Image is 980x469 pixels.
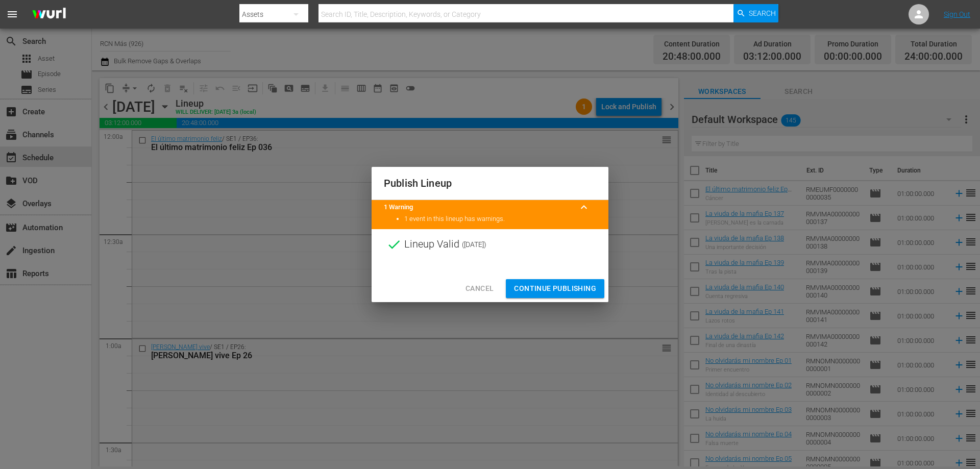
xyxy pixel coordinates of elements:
[404,214,596,224] li: 1 event in this lineup has warnings.
[462,237,486,252] span: ( [DATE] )
[944,10,970,18] a: Sign Out
[514,282,596,295] span: Continue Publishing
[457,279,502,298] button: Cancel
[749,4,776,22] span: Search
[572,195,596,219] button: keyboard_arrow_up
[372,229,608,260] div: Lineup Valid
[578,201,590,213] span: keyboard_arrow_up
[506,279,604,298] button: Continue Publishing
[6,8,18,20] span: menu
[465,282,494,295] span: Cancel
[24,3,73,27] img: ans4CAIJ8jUAAAAAAAAAAAAAAAAAAAAAAAAgQb4GAAAAAAAAAAAAAAAAAAAAAAAAJMjXAAAAAAAAAAAAAAAAAAAAAAAAgAT5G...
[384,175,596,191] h2: Publish Lineup
[384,203,572,212] title: 1 Warning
